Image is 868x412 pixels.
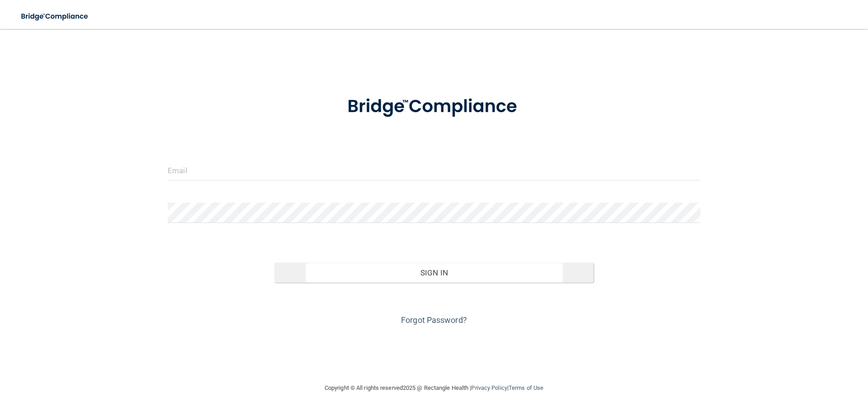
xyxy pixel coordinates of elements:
[14,7,97,26] img: bridge_compliance_login_screen.278c3ca4.svg
[509,384,543,391] a: Terms of Use
[269,374,599,403] div: Copyright © All rights reserved 2025 @ Rectangle Health | |
[168,160,700,180] input: Email
[471,384,507,391] a: Privacy Policy
[688,207,699,218] keeper-lock: Open Keeper Popup
[401,315,467,325] a: Forgot Password?
[274,263,594,283] button: Sign In
[329,83,539,130] img: bridge_compliance_login_screen.278c3ca4.svg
